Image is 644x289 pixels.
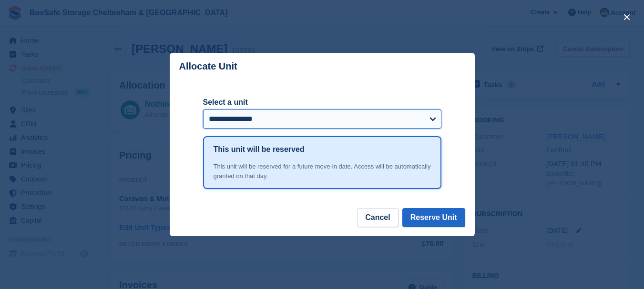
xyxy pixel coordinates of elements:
[179,61,237,72] p: Allocate Unit
[619,10,634,25] button: close
[357,208,398,227] button: Cancel
[214,144,305,155] h1: This unit will be reserved
[203,97,441,108] label: Select a unit
[402,208,465,227] button: Reserve Unit
[214,162,431,180] div: This unit will be reserved for a future move-in date. Access will be automatically granted on tha...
